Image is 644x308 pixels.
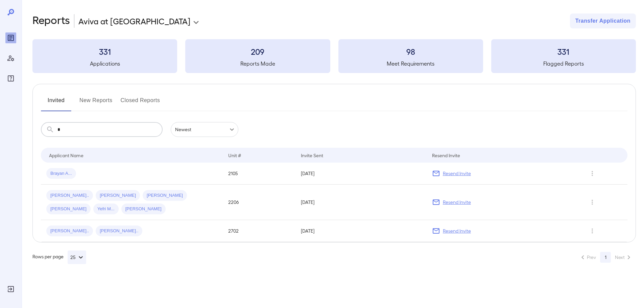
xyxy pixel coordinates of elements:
[600,252,611,263] button: page 1
[295,163,426,185] td: [DATE]
[41,95,71,111] button: Invited
[338,46,483,57] h3: 98
[587,197,598,208] button: Row Actions
[46,206,91,212] span: [PERSON_NAME]
[301,151,323,159] div: Invite Sent
[171,122,238,137] div: Newest
[5,32,16,43] div: Reports
[32,14,70,28] h2: Reports
[5,73,16,84] div: FAQ
[570,14,636,28] button: Transfer Application
[491,60,636,68] h5: Flagged Reports
[185,46,330,57] h3: 209
[295,185,426,220] td: [DATE]
[223,220,295,242] td: 2702
[587,226,598,236] button: Row Actions
[32,39,636,73] summary: 331Applications209Reports Made98Meet Requirements331Flagged Reports
[121,206,166,212] span: [PERSON_NAME]
[432,151,460,159] div: Resend Invite
[223,163,295,185] td: 2105
[46,228,93,234] span: [PERSON_NAME]..
[443,170,471,177] p: Resend Invite
[587,168,598,179] button: Row Actions
[46,192,93,199] span: [PERSON_NAME]..
[185,60,330,68] h5: Reports Made
[46,170,76,177] span: Brayan A...
[338,60,483,68] h5: Meet Requirements
[32,46,177,57] h3: 331
[32,251,86,264] div: Rows per page
[143,192,187,199] span: [PERSON_NAME]
[5,53,16,64] div: Manage Users
[78,16,190,26] p: Aviva at [GEOGRAPHIC_DATA]
[228,151,241,159] div: Unit #
[491,46,636,57] h3: 331
[576,252,636,263] nav: pagination navigation
[223,185,295,220] td: 2206
[93,206,119,212] span: Yefri M...
[68,251,86,264] button: 25
[96,192,140,199] span: [PERSON_NAME]
[5,284,16,294] div: Log Out
[295,220,426,242] td: [DATE]
[443,228,471,234] p: Resend Invite
[49,151,84,159] div: Applicant Name
[443,199,471,206] p: Resend Invite
[96,228,142,234] span: [PERSON_NAME]..
[32,60,177,68] h5: Applications
[79,95,113,111] button: New Reports
[121,95,160,111] button: Closed Reports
